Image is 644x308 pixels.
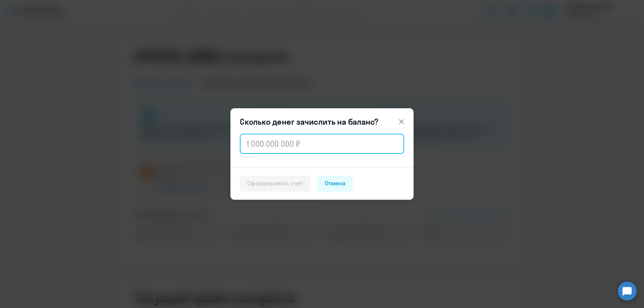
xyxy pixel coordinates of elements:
[247,179,303,188] div: Сформировать счет
[240,176,311,192] button: Сформировать счет
[240,134,404,154] input: 1 000 000 000 ₽
[317,176,353,192] button: Отмена
[230,116,414,127] header: Сколько денег зачислить на баланс?
[325,179,345,188] div: Отмена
